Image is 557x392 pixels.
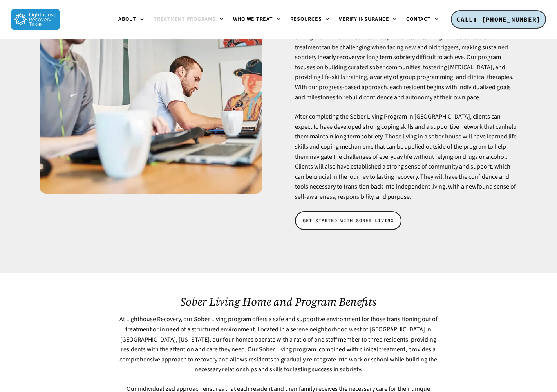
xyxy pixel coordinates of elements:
[118,15,136,23] span: About
[233,15,273,23] span: Who We Treat
[303,217,394,225] span: GET STARTED WITH SOBER LIVING
[290,15,322,23] span: Resources
[406,15,430,23] span: Contact
[295,112,517,202] p: After completing the Sober Living Program in [GEOGRAPHIC_DATA], clients can expect to have develo...
[334,16,401,23] a: Verify Insurance
[401,16,443,23] a: Contact
[323,53,360,61] a: early recovery
[154,15,216,23] span: Treatment Programs
[451,10,546,29] a: CALL: [PHONE_NUMBER]
[11,9,60,30] img: Lighthouse Recovery Texas
[286,16,335,23] a: Resources
[295,33,497,52] a: addiction treatment
[295,13,517,112] p: Our Sober Living Program in [GEOGRAPHIC_DATA], [GEOGRAPHIC_DATA], is ideal for those in early sob...
[118,295,439,308] h2: Sober Living Home and Program Benefits
[118,315,439,384] p: At Lighthouse Recovery, our Sober Living program offers a safe and supportive environment for tho...
[114,16,149,23] a: About
[149,16,228,23] a: Treatment Programs
[456,15,541,23] span: CALL: [PHONE_NUMBER]
[295,211,401,230] a: GET STARTED WITH SOBER LIVING
[228,16,286,23] a: Who We Treat
[339,15,389,23] span: Verify Insurance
